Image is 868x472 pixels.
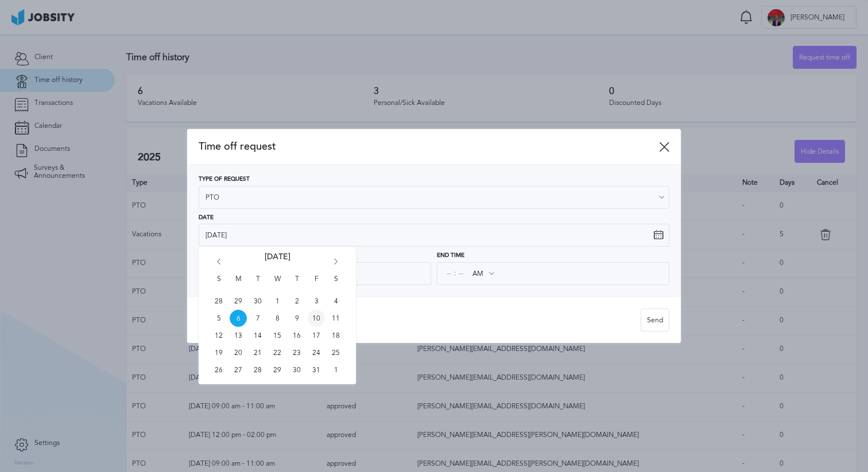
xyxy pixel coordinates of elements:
span: Mon Sep 29 2025 [230,292,247,310]
input: -- [444,263,454,284]
span: Mon Oct 27 2025 [230,361,247,379]
span: Date [199,214,214,221]
i: Go forward 1 month [331,259,341,269]
span: Thu Oct 02 2025 [288,292,305,310]
span: Sat Oct 18 2025 [327,327,344,344]
span: Mon Oct 06 2025 [230,310,247,327]
span: Fri Oct 10 2025 [308,310,325,327]
input: -- [456,263,466,284]
span: Mon Oct 20 2025 [230,344,247,361]
button: Send [641,309,669,331]
span: Tue Oct 14 2025 [249,327,266,344]
span: Sat Oct 25 2025 [327,344,344,361]
span: : [454,270,456,278]
span: T [249,275,266,292]
span: S [327,275,344,292]
span: Wed Oct 01 2025 [269,292,286,310]
span: Type of Request [199,176,250,183]
span: W [269,275,286,292]
span: Sat Oct 04 2025 [327,292,344,310]
span: Tue Sep 30 2025 [249,292,266,310]
span: Sun Sep 28 2025 [210,292,227,310]
span: Wed Oct 15 2025 [269,327,286,344]
span: S [210,275,227,292]
span: T [288,275,305,292]
span: Thu Oct 23 2025 [288,344,305,361]
span: [DATE] [265,252,290,275]
span: M [230,275,247,292]
span: Fri Oct 24 2025 [308,344,325,361]
span: Fri Oct 31 2025 [308,361,325,379]
span: Thu Oct 09 2025 [288,310,305,327]
span: Fri Oct 03 2025 [308,292,325,310]
i: Go back 1 month [214,259,224,269]
span: Sun Oct 12 2025 [210,327,227,344]
span: Fri Oct 17 2025 [308,327,325,344]
span: Mon Oct 13 2025 [230,327,247,344]
span: Thu Oct 30 2025 [288,361,305,379]
span: Thu Oct 16 2025 [288,327,305,344]
span: Sun Oct 26 2025 [210,361,227,379]
span: Wed Oct 08 2025 [269,310,286,327]
span: Tue Oct 28 2025 [249,361,266,379]
span: Wed Oct 22 2025 [269,344,286,361]
span: Wed Oct 29 2025 [269,361,286,379]
span: Time off request [199,141,659,153]
span: Sat Nov 01 2025 [327,361,344,379]
span: Tue Oct 07 2025 [249,310,266,327]
span: Sun Oct 19 2025 [210,344,227,361]
div: Send [641,309,669,332]
span: F [308,275,325,292]
span: End Time [437,252,464,259]
span: Tue Oct 21 2025 [249,344,266,361]
span: Sun Oct 05 2025 [210,310,227,327]
span: Sat Oct 11 2025 [327,310,344,327]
